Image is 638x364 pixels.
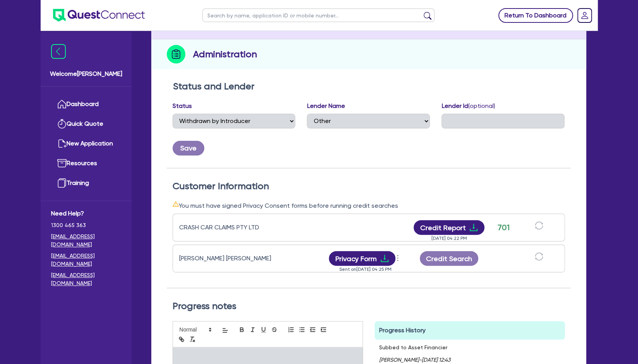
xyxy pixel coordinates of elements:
[441,101,495,111] label: Lender Id
[51,209,121,218] span: Need Help?
[498,8,573,23] a: Return To Dashboard
[469,223,478,232] span: download
[395,252,402,265] button: Dropdown toggle
[57,178,67,188] img: training
[51,114,121,134] a: Quick Quote
[575,5,595,26] a: Dropdown toggle
[202,9,434,22] input: Search by name, application ID or mobile number...
[53,9,145,22] img: quest-connect-logo-blue
[173,141,204,156] button: Save
[51,252,121,268] a: [EMAIL_ADDRESS][DOMAIN_NAME]
[179,223,276,232] div: CRASH CAR CLAIMS PTY LTD
[51,134,121,154] a: New Application
[394,252,402,264] span: more
[167,45,185,63] img: step-icon
[57,119,67,128] img: quick-quote
[329,251,395,266] button: Privacy Formdownload
[51,221,121,229] span: 1300 465 363
[468,102,495,109] span: (optional)
[51,271,121,287] a: [EMAIL_ADDRESS][DOMAIN_NAME]
[193,47,257,61] h2: Administration
[379,357,450,363] i: -
[50,69,122,79] span: Welcome [PERSON_NAME]
[173,81,564,92] h2: Status and Lender
[51,44,66,59] img: icon-menu-close
[51,232,121,249] a: [EMAIL_ADDRESS][DOMAIN_NAME]
[51,154,121,173] a: Resources
[51,94,121,114] a: Dashboard
[57,159,67,168] img: resources
[307,101,345,111] label: Lender Name
[173,181,565,192] h2: Customer Information
[535,252,543,261] span: sync
[173,201,565,210] div: You must have signed Privacy Consent forms before running credit searches
[420,251,479,266] button: Credit Search
[494,222,513,233] div: 701
[379,357,419,363] span: [PERSON_NAME]
[532,221,546,234] button: sync
[179,254,276,263] div: [PERSON_NAME] [PERSON_NAME]
[414,220,484,235] button: Credit Reportdownload
[173,201,179,207] span: warning
[51,173,121,193] a: Training
[380,254,389,263] span: download
[375,321,565,340] div: Progress History
[422,357,450,363] span: [DATE] 12:43
[379,344,450,350] p: Subbed to Asset Financier
[173,301,565,312] h2: Progress notes
[173,101,192,111] label: Status
[535,221,543,230] span: sync
[532,252,546,265] button: sync
[57,139,67,148] img: new-application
